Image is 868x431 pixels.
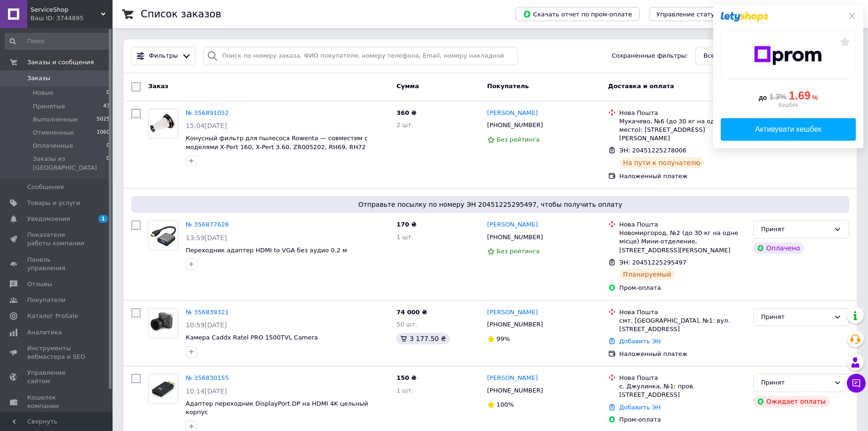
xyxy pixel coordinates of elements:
span: 10:14[DATE] [186,387,227,395]
a: № 356839321 [186,309,229,316]
img: Фото товару [149,375,178,403]
span: 15:04[DATE] [186,122,227,129]
a: № 356877626 [186,221,229,228]
a: Камера Caddx Ratel PRO 1500TVL Camera [186,334,318,341]
span: Сохраненные фильтры: [611,52,688,60]
div: Нова Пошта [619,109,746,117]
a: № 356891052 [186,109,229,116]
span: Инструменты вебмастера и SEO [27,344,87,361]
a: Адаптер переходник DisplayPort DP на HDMI 4K цельный корпус [186,400,368,416]
span: 170 ₴ [396,221,416,228]
div: Нова Пошта [619,374,746,382]
span: 2 шт. [396,121,413,129]
div: Ожидает оплаты [753,396,830,407]
span: Кошелек компании [27,393,87,410]
input: Поиск [5,33,111,50]
span: Без рейтинга [497,248,540,255]
span: Без рейтинга [497,136,540,143]
span: 0 [106,89,110,97]
div: Принят [761,312,830,322]
span: Фильтры [149,52,178,60]
span: 74 000 ₴ [396,309,427,316]
div: [PHONE_NUMBER] [485,318,545,331]
div: Принят [761,225,830,234]
img: Фото товару [149,310,178,336]
h1: Список заказов [141,8,221,20]
div: с. Джулинка, №1: пров. [STREET_ADDRESS] [619,382,746,399]
a: Добавить ЭН [619,404,661,411]
span: 43 [103,102,110,111]
span: Управление сайтом [27,369,87,386]
button: Чат с покупателем [847,374,866,393]
div: Ваш ID: 3744895 [30,14,113,23]
span: 1 [98,215,108,223]
span: Каталог ProSale [27,312,78,320]
div: Мукачево, №6 (до 30 кг на одно место): [STREET_ADDRESS][PERSON_NAME] [619,117,746,143]
div: Нова Пошта [619,308,746,317]
span: 1060 [97,129,110,137]
div: Нова Пошта [619,220,746,229]
div: Новомиргород, №2 (до 30 кг на одне місце) Мини-отделение, [STREET_ADDRESS][PERSON_NAME] [619,229,746,255]
span: Сумма [396,83,419,90]
span: Панель управления [27,256,87,272]
a: [PERSON_NAME] [487,220,538,229]
div: [PHONE_NUMBER] [485,385,545,397]
span: Покупатели [27,296,66,304]
span: 100% [497,401,514,408]
div: [PHONE_NUMBER] [485,231,545,243]
a: Фото товару [148,374,178,404]
a: [PERSON_NAME] [487,109,538,118]
span: Заказы [27,74,50,83]
a: [PERSON_NAME] [487,374,538,383]
img: Фото товару [149,112,178,136]
span: ServiceShop [30,6,101,14]
a: [PERSON_NAME] [487,308,538,317]
span: 0 [106,155,110,172]
span: Скачать отчет по пром-оплате [523,10,632,18]
div: смт. [GEOGRAPHIC_DATA], №1: вул. [STREET_ADDRESS] [619,317,746,333]
span: Заказы из [GEOGRAPHIC_DATA] [33,155,106,172]
span: Принятые [33,102,65,111]
span: 10:59[DATE] [186,321,227,329]
a: Конусный фильтр для пылесоса Rowenta — совместим с моделями X-Pert 160, X-Pert 3.60, ZR005202, RH... [186,135,368,151]
a: Фото товару [148,308,178,338]
div: Принят [761,378,830,388]
span: ЭН: 20451225295497 [619,259,687,266]
span: Заказ [148,83,168,90]
span: Сообщения [27,183,64,191]
div: Оплачено [753,242,804,254]
span: 50 шт. [396,321,417,328]
span: 1 шт. [396,387,413,394]
span: Новые [33,89,53,97]
span: Показатели работы компании [27,231,87,248]
a: Добавить ЭН [619,338,661,345]
span: 1 шт. [396,234,413,241]
span: 150 ₴ [396,374,416,381]
span: Доставка и оплата [608,83,674,90]
input: Поиск по номеру заказа, ФИО покупателя, номеру телефона, Email, номеру накладной [203,47,518,65]
div: [PHONE_NUMBER] [485,119,545,131]
span: 360 ₴ [396,109,416,116]
div: Наложенный платеж [619,350,746,358]
span: 99% [497,335,510,342]
div: На пути к получателю [619,157,704,168]
a: Переходник адаптер HDMI to VGA без аудио 0.2 м [186,247,347,254]
div: 3 177.50 ₴ [396,333,450,344]
span: Покупатель [487,83,529,90]
a: № 356830155 [186,374,229,381]
div: Пром-оплата [619,284,746,292]
span: Уведомления [27,215,70,223]
span: 0 [106,142,110,150]
span: 13:59[DATE] [186,234,227,242]
span: Отмененные [33,129,74,137]
span: Отправьте посылку по номеру ЭН 20451225295497, чтобы получить оплату [135,200,845,209]
span: Аналитика [27,328,62,337]
button: Скачать отчет по пром-оплате [515,7,640,21]
span: Выполненные [33,115,78,124]
div: Планируемый [619,269,675,280]
span: Управление статусами [657,11,730,18]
